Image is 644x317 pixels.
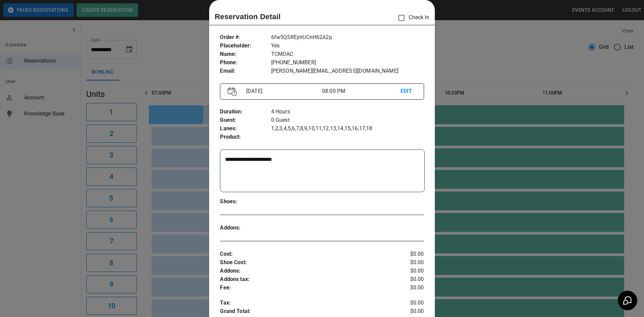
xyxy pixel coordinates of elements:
p: TCMDAC [271,50,424,59]
p: 08:00 PM [322,87,400,95]
p: Addons tax : [220,275,390,284]
img: Vector [228,87,237,96]
p: [DATE] [244,87,322,95]
p: $0.00 [390,267,424,275]
p: Reservation Detail [215,11,281,22]
p: Cost : [220,250,390,258]
p: Guest : [220,116,271,125]
p: $0.00 [390,250,424,258]
p: 1,2,3,4,5,6,7,8,9,10,11,12,13,14,15,16,17,18 [271,125,424,133]
p: Phone : [220,59,271,67]
p: $0.00 [390,299,424,307]
p: Shoe Cost : [220,258,390,267]
p: 4 Hours [271,108,424,116]
p: Tax : [220,299,390,307]
p: 6fw5Q5REyIrUCnH62A2p [271,33,424,42]
p: [PERSON_NAME][EMAIL_ADDRESS][DOMAIN_NAME] [271,67,424,75]
p: $0.00 [390,284,424,292]
p: Order # : [220,33,271,42]
p: EDIT [400,87,416,96]
p: 0 Guest [271,116,424,125]
p: Duration : [220,108,271,116]
p: Addons : [220,267,390,275]
p: Name : [220,50,271,59]
p: Fee : [220,284,390,292]
p: Check In [394,11,429,25]
p: Shoes : [220,198,271,206]
p: [PHONE_NUMBER] [271,59,424,67]
p: Product : [220,133,271,141]
p: Email : [220,67,271,75]
p: Lanes : [220,125,271,133]
p: Addons : [220,224,271,232]
p: $0.00 [390,275,424,284]
p: Yes [271,42,424,50]
p: $0.00 [390,258,424,267]
p: Placeholder : [220,42,271,50]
